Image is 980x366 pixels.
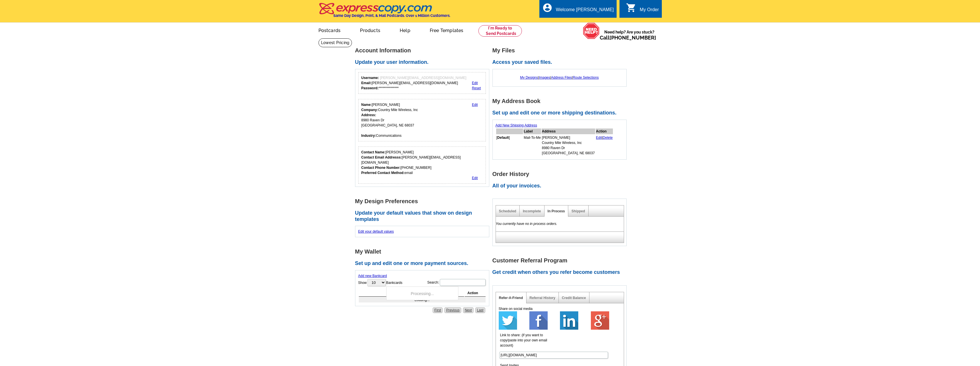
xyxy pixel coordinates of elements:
[355,249,492,255] h1: My Wallet
[573,76,599,80] a: Route Selections
[596,128,613,134] th: Action
[361,113,376,117] strong: Address:
[318,7,450,18] a: Same Day Design, Print, & Mail Postcards. Over 1 Million Customers.
[475,307,485,313] a: Last
[361,108,378,112] strong: Company:
[463,307,474,313] a: Next
[600,35,656,41] span: Call
[529,311,548,330] img: facebook-64.png
[500,333,552,348] label: Link to share: (if you want to copy/paste into your own email account)
[600,29,659,41] span: Need help? Are you stuck?
[386,286,458,300] div: Processing...
[492,269,630,276] h2: Get credit when others you refer become customers
[355,48,492,54] h1: Account Information
[571,209,585,213] a: Shipped
[361,86,379,90] strong: Password:
[562,296,586,300] a: Credit Balance
[472,103,478,107] a: Edit
[499,311,517,330] img: twitter-64.png
[433,307,443,313] a: First
[492,258,630,264] h1: Customer Referral Program
[499,296,523,300] a: Refer-A-Friend
[361,76,379,80] strong: Username:
[361,166,401,170] strong: Contact Phone Number:
[496,72,623,83] div: | | |
[361,134,376,138] strong: Industry:
[496,222,557,226] em: You currently have no in process orders.
[626,3,636,13] i: shopping_cart
[492,48,630,54] h1: My Files
[499,209,516,213] a: Scheduled
[583,23,600,39] img: help
[472,176,478,180] a: Edit
[358,99,486,141] div: Your personal details.
[542,135,595,156] td: [PERSON_NAME] Country Mile Wireless, Inc 8980 Raven Dr [GEOGRAPHIC_DATA], NE 68037
[492,171,630,177] h1: Order History
[542,3,553,13] i: account_circle
[492,59,630,66] h2: Access your saved files.
[539,76,550,80] a: Images
[358,147,486,184] div: Who should we contact regarding order issues?
[548,209,565,213] a: In Process
[524,128,541,134] th: Label
[496,135,523,156] td: [ ]
[542,128,595,134] th: Address
[380,76,466,80] span: [PERSON_NAME][EMAIL_ADDRESS][DOMAIN_NAME]
[524,135,541,156] td: Mail-To-Me
[355,210,492,222] h2: Update your default values that show on design templates
[530,296,555,300] a: Referral History
[351,23,389,37] a: Products
[472,86,481,90] a: Reset
[444,307,461,313] a: Previous
[603,136,613,140] a: Delete
[361,102,418,138] div: [PERSON_NAME] Country Mile Wireless, Inc 8980 Raven Dr [GEOGRAPHIC_DATA], NE 68037 Communications
[358,274,387,278] a: Add new Bankcard
[355,260,492,267] h2: Set up and edit one or more payment sources.
[359,297,486,302] td: Loading...
[358,278,403,287] label: Show Bankcards
[361,150,483,175] div: [PERSON_NAME] [PERSON_NAME][EMAIL_ADDRESS][DOMAIN_NAME] [PHONE_NUMBER] email
[591,311,609,330] img: google-plus-64.png
[465,290,486,297] th: Action
[333,13,450,18] h4: Same Day Design, Print, & Mail Postcards. Over 1 Million Customers.
[367,279,386,286] select: ShowBankcards
[596,136,602,140] a: Edit
[556,7,614,15] div: Welcome [PERSON_NAME]
[596,135,613,156] td: |
[355,59,492,66] h2: Update your user information.
[520,76,538,80] a: My Designs
[427,278,486,286] label: Search:
[551,76,572,80] a: Address Files
[355,198,492,204] h1: My Design Preferences
[361,155,402,159] strong: Contact Email Addresss:
[523,209,541,213] a: Incomplete
[358,72,486,94] div: Your login information.
[497,136,509,140] b: Default
[492,110,630,116] h2: Set up and edit one or more shipping destinations.
[492,98,630,104] h1: My Address Book
[499,307,533,311] span: Share on social media
[361,171,405,175] strong: Preferred Contact Method:
[472,81,478,85] a: Edit
[421,23,473,37] a: Free Templates
[640,7,659,15] div: My Order
[560,311,578,330] img: linkedin-64.png
[440,279,486,286] input: Search:
[609,35,656,41] a: [PHONE_NUMBER]
[361,81,372,85] strong: Email:
[358,230,394,234] a: Edit your default values
[626,6,659,13] a: shopping_cart My Order
[309,23,350,37] a: Postcards
[492,183,630,189] h2: All of your invoices.
[361,103,372,107] strong: Name:
[361,150,386,154] strong: Contact Name:
[391,23,419,37] a: Help
[496,123,537,127] a: Add New Shipping Address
